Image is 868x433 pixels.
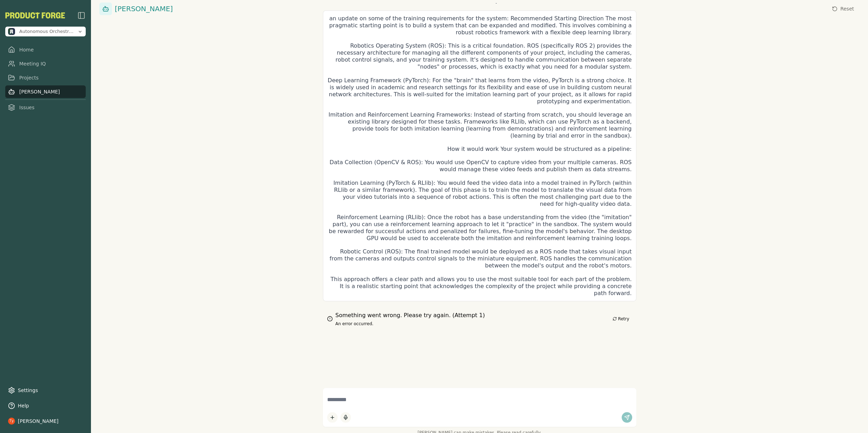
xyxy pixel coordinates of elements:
[840,5,854,12] span: Reset
[5,43,86,56] a: Home
[19,28,75,35] span: Autonomous Orchestration
[327,179,632,207] p: Imitation Learning (PyTorch & RLlib): You would feed the video data into a model trained in PyTor...
[115,4,173,14] span: [PERSON_NAME]
[5,415,86,427] button: [PERSON_NAME]
[327,111,632,139] p: Imitation and Reinforcement Learning Frameworks: Instead of starting from scratch, you should lev...
[5,57,86,70] a: Meeting IQ
[340,412,351,423] button: Start dictation
[5,12,65,19] button: PF-Logo
[622,412,632,423] button: Send message
[8,418,15,425] img: profile
[5,399,86,412] button: Help
[610,314,632,323] button: Retry
[327,412,338,423] button: Add content to chat
[327,159,632,173] p: Data Collection (OpenCV & ROS): You would use OpenCV to capture video from your multiple cameras....
[336,321,607,326] p: An error occurred.
[5,12,65,19] img: Product Forge
[5,85,86,98] a: [PERSON_NAME]
[327,42,632,70] p: Robotics Operating System (ROS): This is a critical foundation. ROS (specifically ROS 2) provides...
[5,27,86,36] button: Open organization switcher
[327,275,632,296] p: This approach offers a clear path and allows you to use the most suitable tool for each part of t...
[327,15,632,36] p: an update on some of the training requirements for the system: Recommended Starting Direction The...
[5,101,86,114] a: Issues
[5,71,86,84] a: Projects
[5,384,86,397] a: Settings
[327,77,632,105] p: Deep Learning Framework (PyTorch): For the "brain" that learns from the video, PyTorch is a stron...
[826,2,860,15] button: Reset chat
[327,146,632,153] p: How it would work Your system would be structured as a pipeline:
[327,248,632,269] p: Robotic Control (ROS): The final trained model would be deployed as a ROS node that takes visual ...
[8,28,15,35] img: Autonomous Orchestration
[327,214,632,242] p: Reinforcement Learning (RLlib): Once the robot has a base understanding from the video (the "imit...
[77,11,86,20] img: sidebar
[336,311,607,319] p: Something went wrong. Please try again. (Attempt 1)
